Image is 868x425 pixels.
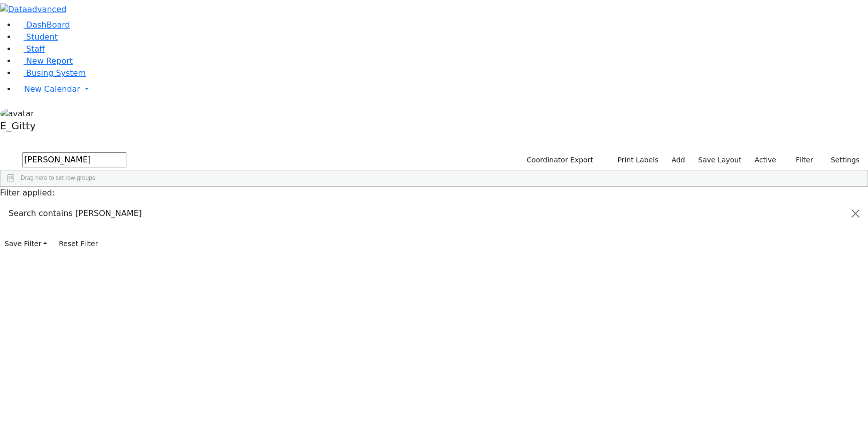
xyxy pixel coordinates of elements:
span: New Calendar [24,84,80,94]
button: Filter [783,152,818,168]
span: DashBoard [26,20,70,30]
a: Add [667,152,689,168]
span: Student [26,32,58,42]
button: Settings [818,152,864,168]
button: Close [843,199,867,228]
label: Active [750,152,781,168]
a: New Calendar [16,79,868,99]
span: New Report [26,56,73,66]
a: New Report [16,56,73,66]
a: Student [16,32,58,42]
span: Staff [26,44,45,54]
span: Drag here to set row groups [21,174,95,181]
a: Busing System [16,68,86,78]
button: Coordinator Export [520,152,598,168]
button: Reset Filter [54,236,102,252]
span: Busing System [26,68,86,78]
a: Staff [16,44,45,54]
input: Search [22,152,126,167]
button: Save Layout [693,152,746,168]
button: Print Labels [606,152,663,168]
a: DashBoard [16,20,70,30]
